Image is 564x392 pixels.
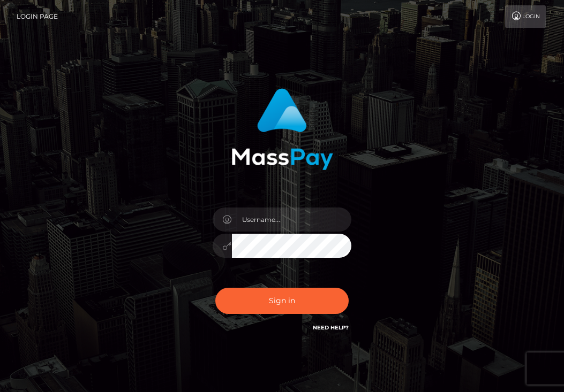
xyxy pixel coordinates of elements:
[505,5,546,28] a: Login
[232,207,352,232] input: Username...
[17,5,58,28] a: Login Page
[313,324,349,331] a: Need Help?
[231,88,333,170] img: MassPay Login
[215,288,349,314] button: Sign in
